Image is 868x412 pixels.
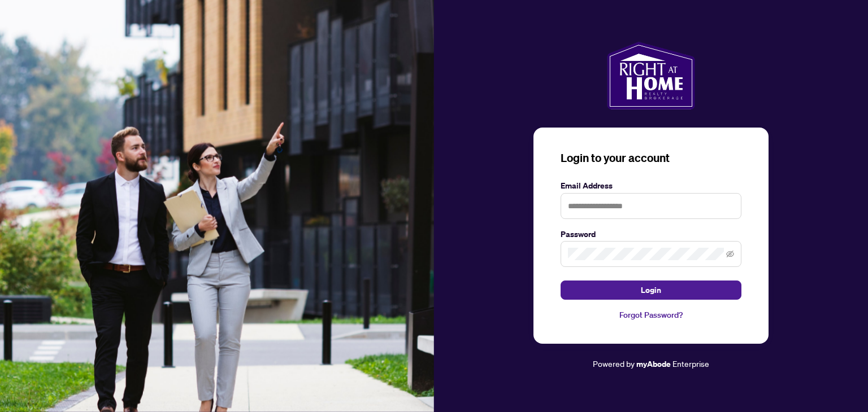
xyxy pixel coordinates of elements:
[561,309,741,321] a: Forgot Password?
[641,281,661,299] span: Login
[561,179,741,192] label: Email Address
[726,250,734,258] span: eye-invisible
[561,280,741,300] button: Login
[607,42,695,109] img: ma-logo
[672,358,709,369] span: Enterprise
[561,228,741,240] label: Password
[636,358,671,370] a: myAbode
[593,358,635,369] span: Powered by
[561,150,741,166] h3: Login to your account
